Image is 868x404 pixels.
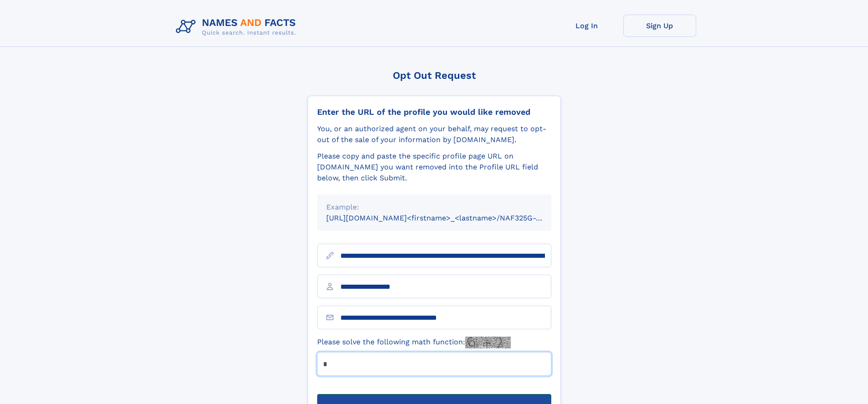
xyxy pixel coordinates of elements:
[326,214,569,222] small: [URL][DOMAIN_NAME]<firstname>_<lastname>/NAF325G-xxxxxxxx
[317,123,551,145] div: You, or an authorized agent on your behalf, may request to opt-out of the sale of your informatio...
[550,15,623,37] a: Log In
[623,15,696,37] a: Sign Up
[317,107,551,117] div: Enter the URL of the profile you would like removed
[326,202,542,213] div: Example:
[317,337,511,348] label: Please solve the following math function:
[172,15,303,39] img: Logo Names and Facts
[308,70,561,81] div: Opt Out Request
[317,151,551,184] div: Please copy and paste the specific profile page URL on [DOMAIN_NAME] you want removed into the Pr...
